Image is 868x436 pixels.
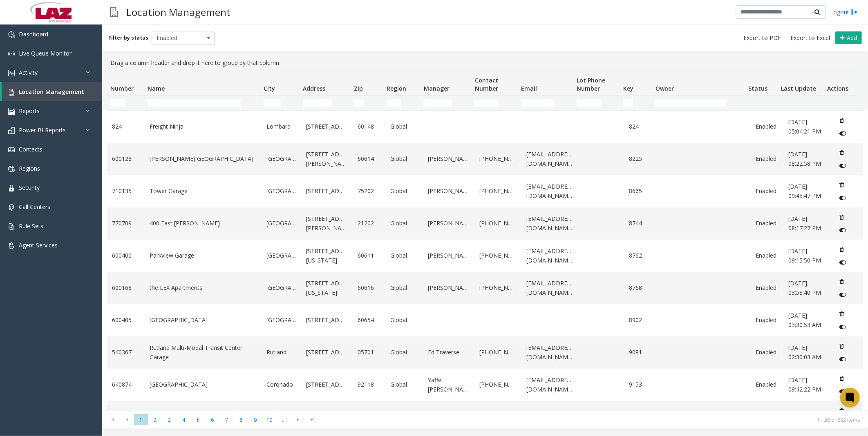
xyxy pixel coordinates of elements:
[835,31,862,44] button: Add
[150,187,257,196] a: Tower Garage
[150,343,257,362] a: Rutland Multi-Modal Transit Center Garage
[19,30,48,38] span: Dashboard
[134,414,148,425] span: Page 1
[824,71,857,96] th: Actions
[358,122,380,131] a: 60148
[756,316,779,325] a: Enabled
[8,108,15,115] img: 'icon'
[851,8,858,16] img: logout
[19,69,38,76] span: Activity
[629,219,652,228] a: 8744
[107,96,144,110] td: Number Filter
[266,316,296,325] a: [GEOGRAPHIC_DATA]
[277,414,291,425] span: Page 11
[110,99,125,107] input: Number Filter
[112,219,140,228] a: 770709
[264,85,275,92] span: City
[391,122,418,131] a: Global
[835,146,848,159] button: Delete
[358,380,380,389] a: 92118
[266,251,296,260] a: [GEOGRAPHIC_DATA]
[787,32,833,44] button: Export to Excel
[102,71,868,410] div: Data table
[391,283,418,292] a: Global
[655,99,726,107] input: Owner Filter
[526,279,573,297] a: [EMAIL_ADDRESS][DOMAIN_NAME]
[428,187,470,196] a: [PERSON_NAME]
[19,145,43,153] span: Contacts
[8,242,15,249] img: 'icon'
[788,247,825,265] a: [DATE] 09:15:50 PM
[835,191,850,205] button: Disable
[264,99,281,107] input: City Filter
[835,372,848,385] button: Delete
[266,154,296,163] a: [GEOGRAPHIC_DATA]
[391,348,418,357] a: Global
[8,127,15,134] img: 'icon'
[756,219,779,228] a: Enabled
[354,85,363,92] span: Zip
[152,31,202,44] span: Enabled
[110,85,134,92] span: Number
[577,76,606,92] span: Lot Phone Number
[300,96,351,110] td: Address Filter
[526,408,573,426] a: [EMAIL_ADDRESS][DOMAIN_NAME]
[629,348,652,357] a: 9081
[191,414,205,425] span: Page 5
[354,99,364,107] input: Zip Filter
[847,34,857,42] span: Add
[740,32,784,44] button: Export to PDF
[306,214,348,233] a: [STREET_ADDRESS][PERSON_NAME]
[391,316,418,325] a: Global
[788,311,821,328] span: [DATE] 03:30:53 AM
[150,380,257,389] a: [GEOGRAPHIC_DATA]
[19,222,43,230] span: Rule Sets
[148,85,165,92] span: Name
[629,187,652,196] a: 8665
[521,85,537,92] span: Email
[148,99,241,107] input: Name Filter
[383,96,421,110] td: Region Filter
[387,85,406,92] span: Region
[835,211,848,224] button: Delete
[112,348,140,357] a: 540367
[788,214,825,233] a: [DATE] 08:17:27 PM
[830,8,858,16] a: Logout
[623,85,633,92] span: Key
[19,88,84,96] span: Location Management
[788,279,825,297] a: [DATE] 03:58:40 PM
[745,71,777,96] th: Status
[162,414,177,425] span: Page 3
[835,159,850,172] button: Disable
[266,283,296,292] a: [GEOGRAPHIC_DATA]
[8,70,15,76] img: 'icon'
[8,166,15,172] img: 'icon'
[479,283,517,292] a: [PHONE_NUMBER]
[835,114,848,127] button: Delete
[358,316,380,325] a: 60654
[526,376,573,394] a: [EMAIL_ADDRESS][DOMAIN_NAME]
[19,241,58,249] span: Agent Services
[306,348,348,357] a: [STREET_ADDRESS]
[656,85,674,92] span: Owner
[526,214,573,233] a: [EMAIL_ADDRESS][DOMAIN_NAME]
[788,150,825,168] a: [DATE] 08:22:58 PM
[144,96,260,110] td: Name Filter
[112,154,140,163] a: 600128
[756,187,779,196] a: Enabled
[788,182,825,200] a: [DATE] 09:45:47 PM
[8,147,15,153] img: 'icon'
[112,187,140,196] a: 710135
[205,414,219,425] span: Page 6
[788,215,821,231] span: [DATE] 08:17:27 PM
[778,96,824,110] td: Last Update Filter
[306,150,348,168] a: [STREET_ADDRESS][PERSON_NAME]
[428,376,470,394] a: Yaffet [PERSON_NAME]
[790,34,830,42] span: Export to Excel
[307,416,318,423] span: Go to the last page
[756,283,779,292] a: Enabled
[306,247,348,265] a: [STREET_ADDRESS][US_STATE]
[391,154,418,163] a: Global
[475,76,498,92] span: Contact Number
[293,416,304,423] span: Go to the next page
